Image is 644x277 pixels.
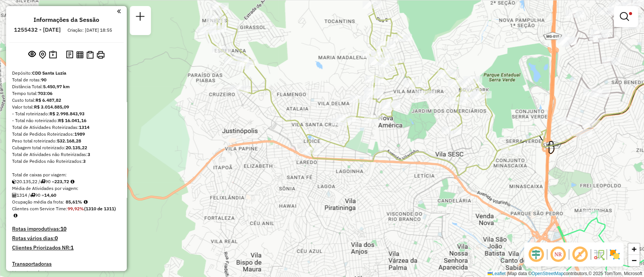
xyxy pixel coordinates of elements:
[133,9,148,26] a: Nova sessão e pesquisa
[12,138,121,144] div: Peso total roteirizado:
[12,199,64,205] span: Ocupação média da frota:
[12,192,121,199] div: 1314 / 90 =
[12,226,121,232] h4: Rotas improdutivas:
[34,16,99,23] h4: Informações da Sessão
[12,144,121,151] div: Cubagem total roteirizado:
[84,206,116,211] strong: (1310 de 1311)
[549,245,567,263] span: Ocultar NR
[12,104,121,110] div: Valor total:
[44,192,56,198] strong: 14,60
[12,245,121,251] h4: Clientes Priorizados NR:
[34,104,69,110] strong: R$ 3.014.885,09
[75,49,85,60] button: Visualizar relatório de Roteirização
[12,270,121,276] h4: Lista de veículos
[12,117,121,124] div: - Total não roteirizado:
[85,49,95,60] button: Visualizar Romaneio
[507,271,508,276] span: |
[38,90,52,96] strong: 703:06
[12,178,121,185] div: 20.135,22 / 90 =
[71,179,74,184] i: Meta Caixas/viagem: 203,60 Diferença: 20,12
[12,179,17,184] i: Cubagem total roteirizado
[58,118,86,123] strong: R$ 16.041,16
[83,158,86,164] strong: 3
[593,248,605,260] img: Fluxo de ruas
[487,271,506,276] a: Leaflet
[27,49,37,61] button: Exibir sessão original
[14,26,61,33] h6: 1255432 - [DATE]
[12,261,121,267] h4: Transportadoras
[632,244,636,254] span: +
[60,225,66,232] strong: 10
[65,27,115,34] div: Criação: [DATE] 18:55
[14,213,17,218] em: Rotas cross docking consideradas
[12,151,121,158] div: Total de Atividades não Roteirizadas:
[12,206,68,211] span: Clientes com Service Time:
[48,49,58,61] button: Painel de Sugestão
[88,152,90,157] strong: 3
[12,83,121,90] div: Distância Total:
[527,245,545,263] span: Ocultar deslocamento
[79,124,89,130] strong: 1314
[12,158,121,165] div: Total de Pedidos não Roteirizados:
[532,271,564,276] a: OpenStreetMap
[66,145,87,150] strong: 20.135,22
[12,235,121,242] h4: Rotas vários dias:
[12,77,121,83] div: Total de rotas:
[71,244,74,251] strong: 1
[571,245,589,263] span: Exibir rótulo
[40,179,45,184] i: Total de rotas
[632,256,636,265] span: −
[68,206,84,211] strong: 99,92%
[12,185,121,192] div: Média de Atividades por viagem:
[65,49,75,61] button: Logs desbloquear sessão
[41,77,46,83] strong: 90
[30,193,35,197] i: Total de rotas
[12,124,121,131] div: Total de Atividades Roteirizadas:
[12,70,121,77] div: Depósito:
[43,84,70,89] strong: 5.450,97 km
[117,7,121,15] a: Clique aqui para minimizar o painel
[12,171,121,178] div: Total de caixas por viagem:
[617,9,635,24] a: Exibir filtros
[57,138,81,144] strong: 532.168,28
[609,248,621,260] img: Exibir/Ocultar setores
[49,111,85,116] strong: R$ 2.998.843,93
[35,97,61,103] strong: R$ 6.487,82
[95,49,106,60] button: Imprimir Rotas
[12,131,121,138] div: Total de Pedidos Roteirizados:
[37,49,48,61] button: Centralizar mapa no depósito ou ponto de apoio
[629,12,632,15] span: Filtro Ativo
[12,97,121,104] div: Custo total:
[628,243,639,255] a: Zoom in
[628,255,639,266] a: Zoom out
[54,179,69,184] strong: 223,72
[12,90,121,97] div: Tempo total:
[84,200,88,204] em: Média calculada utilizando a maior ocupação (%Peso ou %Cubagem) de cada rota da sessão. Rotas cro...
[32,70,66,76] strong: CDD Santa Luzia
[74,131,85,137] strong: 1989
[55,235,58,242] strong: 0
[12,110,121,117] div: - Total roteirizado:
[486,271,644,277] div: Map data © contributors,© 2025 TomTom, Microsoft
[66,199,82,205] strong: 85,61%
[12,193,17,197] i: Total de Atividades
